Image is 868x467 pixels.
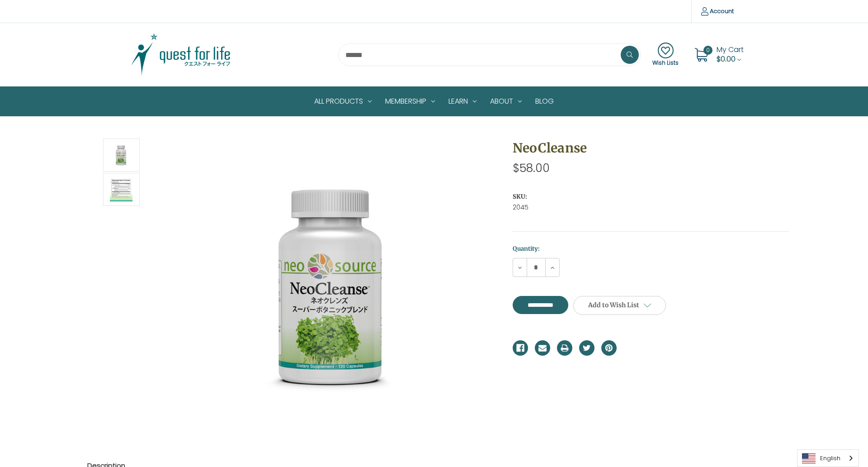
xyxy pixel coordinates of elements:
span: Add to Wish List [588,301,639,309]
a: Wish Lists [652,43,679,67]
img: NeoCleanse [110,174,132,205]
img: NeoCleanse [218,175,444,401]
span: My Cart [717,44,744,55]
a: Learn [442,87,483,116]
div: Language [797,449,859,467]
a: Membership [378,87,442,116]
a: About [483,87,528,116]
a: English [797,450,859,467]
dt: SKU: [513,192,787,201]
dd: 2045 [513,203,789,212]
img: NeoCleanse [110,140,132,170]
span: $58.00 [513,160,550,176]
span: $0.00 [717,54,736,64]
a: Print [557,340,572,356]
span: 0 [703,46,712,55]
img: Quest Group [124,32,237,77]
aside: Language selected: English [797,449,859,467]
a: Blog [528,87,561,116]
label: Quantity: [513,244,789,253]
a: Add to Wish List [573,296,666,315]
a: All Products [307,87,378,116]
h1: NeoCleanse [513,138,789,157]
a: Cart with 0 items [717,44,744,64]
